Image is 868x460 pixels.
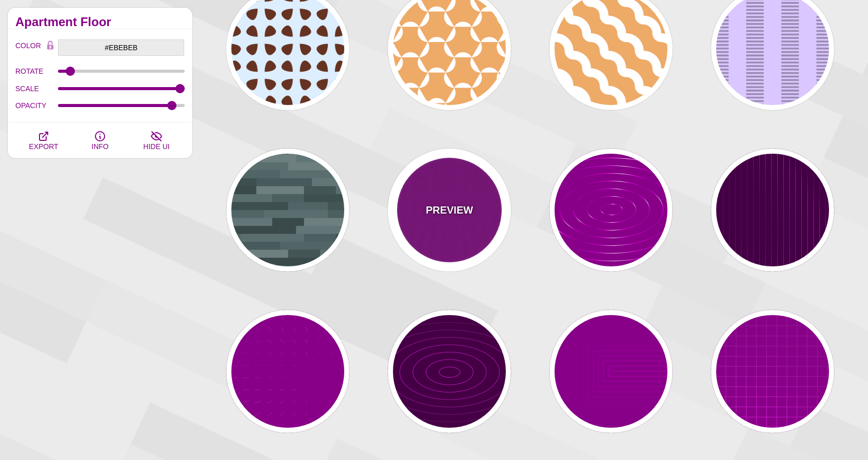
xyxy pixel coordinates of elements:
[426,202,473,218] p: PREVIEW
[15,122,72,158] button: EXPORT
[549,149,673,271] button: rings reflecting like a CD shine animation
[15,65,58,78] label: ROTATE
[15,39,43,56] label: COLOR
[15,18,185,26] h2: Apartment Floor
[91,142,108,151] span: INFO
[226,149,349,271] button: flooring design made of dark rectangles of various neutral shades
[711,149,834,271] button: vertical stripe reflection animation
[43,39,58,53] button: Color Lock
[29,142,58,151] span: EXPORT
[388,149,511,271] button: PREVIEWa line grid with a slope perspective
[711,310,834,433] button: subtle grid lines with reflection shine
[15,99,58,112] label: OPACITY
[549,310,673,433] button: rectangle outlines shining in a pattern
[128,122,185,158] button: HIDE UI
[226,310,349,433] button: Aiming perspective line motion grid
[143,142,169,151] span: HIDE UI
[72,122,128,158] button: INFO
[388,310,511,433] button: line rings lighting up in a pattern
[15,82,58,95] label: SCALE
